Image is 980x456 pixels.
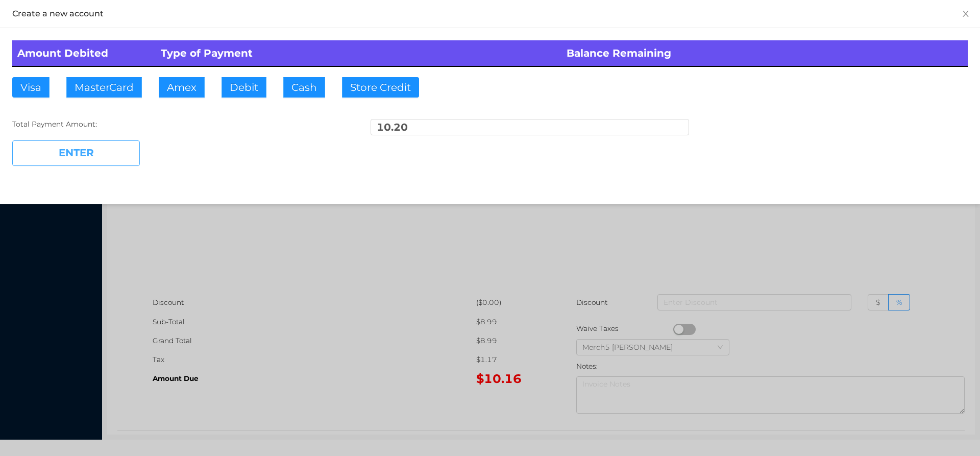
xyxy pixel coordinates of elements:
th: Balance Remaining [561,40,968,66]
button: Amex [159,77,205,98]
button: Cash [283,77,325,98]
button: ENTER [12,140,140,166]
button: MasterCard [66,77,142,98]
div: Total Payment Amount: [12,119,331,130]
button: Store Credit [342,77,419,98]
th: Type of Payment [156,40,562,66]
div: Create a new account [12,8,968,19]
i: icon: close [962,10,970,18]
button: Debit [222,77,266,98]
th: Amount Debited [12,40,156,66]
button: Visa [12,77,50,98]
